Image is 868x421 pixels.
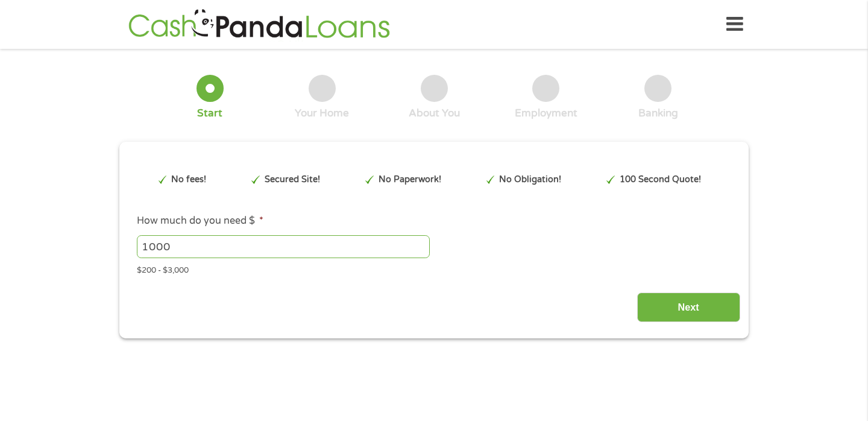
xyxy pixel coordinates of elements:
img: GetLoanNow Logo [125,7,394,42]
div: Employment [515,107,577,120]
div: Your Home [295,107,349,120]
p: Secured Site! [265,173,320,186]
div: Banking [638,107,678,120]
div: $200 - $3,000 [137,261,731,277]
label: How much do you need $ [137,215,263,227]
p: No Paperwork! [379,173,441,186]
input: Next [637,293,740,322]
div: Start [197,107,222,120]
p: No fees! [171,173,206,186]
p: 100 Second Quote! [620,173,701,186]
div: About You [409,107,460,120]
p: No Obligation! [499,173,561,186]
